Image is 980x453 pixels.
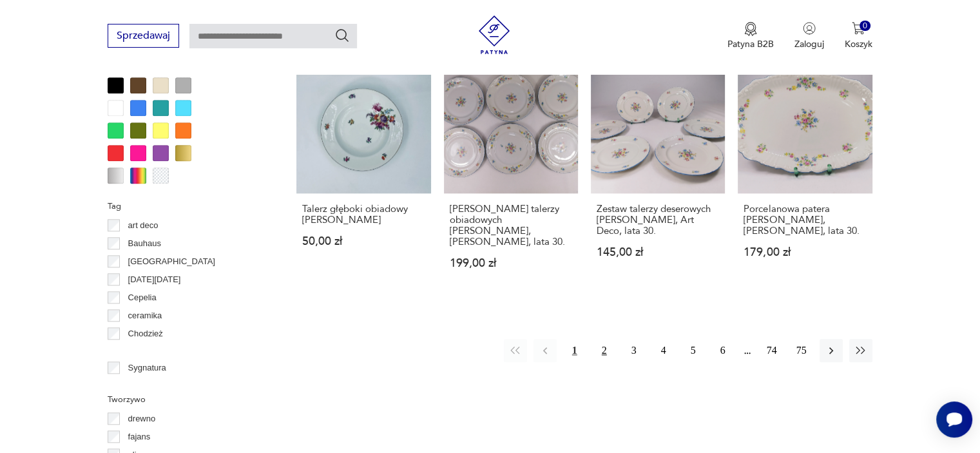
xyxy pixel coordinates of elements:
[450,204,572,247] h3: [PERSON_NAME] talerzy obiadowych [PERSON_NAME], [PERSON_NAME], lata 30.
[744,247,866,258] p: 179,00 zł
[682,339,705,362] button: 5
[128,273,181,287] p: [DATE][DATE]
[597,204,719,236] h3: Zestaw talerzy deserowych [PERSON_NAME], Art Deco, lata 30.
[652,339,675,362] button: 4
[108,199,265,213] p: Tag
[108,24,179,48] button: Sprzedawaj
[591,59,725,294] a: Zestaw talerzy deserowych Felda Rohn, Art Deco, lata 30.Zestaw talerzy deserowych [PERSON_NAME], ...
[794,38,824,50] p: Zaloguj
[727,22,774,50] button: Patyna B2B
[128,412,156,426] p: drewno
[593,339,616,362] button: 2
[302,236,425,247] p: 50,00 zł
[128,218,159,233] p: art deco
[597,247,719,258] p: 145,00 zł
[302,204,425,226] h3: Talerz głęboki obiadowy [PERSON_NAME]
[128,327,163,341] p: Chodzież
[727,22,774,50] a: Ikona medaluPatyna B2B
[845,22,872,50] button: 0Koszyk
[727,38,774,50] p: Patyna B2B
[450,258,572,269] p: 199,00 zł
[128,430,151,444] p: fajans
[128,309,162,323] p: ceramika
[296,59,430,294] a: Talerz głęboki obiadowy SchumannTalerz głęboki obiadowy [PERSON_NAME]50,00 zł
[128,291,157,305] p: Cepelia
[622,339,646,362] button: 3
[563,339,586,362] button: 1
[803,22,816,35] img: Ikonka użytkownika
[128,255,215,269] p: [GEOGRAPHIC_DATA]
[444,59,578,294] a: Zestaw talerzy obiadowych Felda Rohn, Art Deco, lata 30.[PERSON_NAME] talerzy obiadowych [PERSON_...
[760,339,783,362] button: 74
[108,392,265,407] p: Tworzywo
[936,401,972,438] iframe: Smartsupp widget button
[334,28,350,43] button: Szukaj
[128,361,166,375] p: Sygnatura
[744,204,866,236] h3: Porcelanowa patera [PERSON_NAME], [PERSON_NAME], lata 30.
[128,236,161,251] p: Bauhaus
[860,21,870,32] div: 0
[108,32,179,41] a: Sprzedawaj
[128,345,160,359] p: Ćmielów
[711,339,735,362] button: 6
[790,339,813,362] button: 75
[744,22,757,36] img: Ikona medalu
[475,15,514,54] img: Patyna - sklep z meblami i dekoracjami vintage
[738,59,872,294] a: Porcelanowa patera Felda Rohn, Art Deco, lata 30.Porcelanowa patera [PERSON_NAME], [PERSON_NAME],...
[794,22,824,50] button: Zaloguj
[852,22,865,35] img: Ikona koszyka
[845,38,872,50] p: Koszyk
